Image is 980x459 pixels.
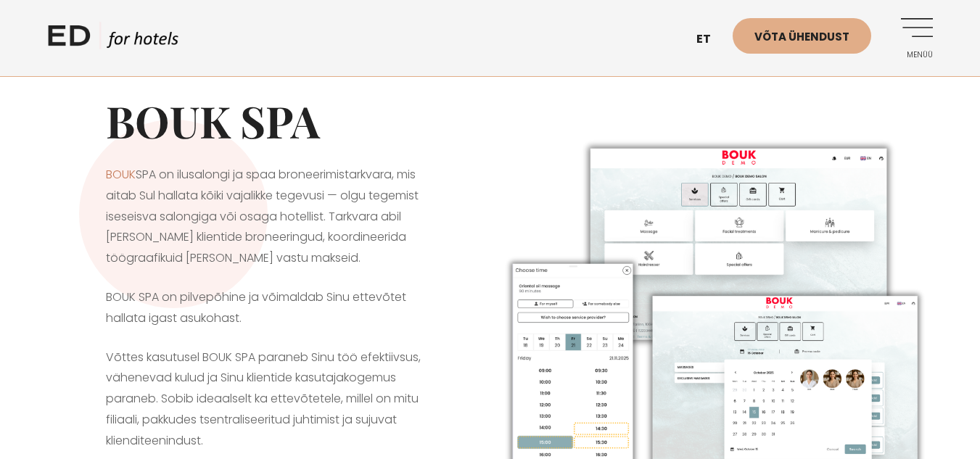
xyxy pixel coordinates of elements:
p: SPA on ilusalongi ja spaa broneerimistarkvara, mis aitab Sul hallata kõiki vajalikke tegevusi — o... [106,165,432,269]
a: Menüü [893,18,933,58]
a: ED HOTELS [48,22,178,58]
h1: BOUK SPA [106,94,432,146]
p: BOUK SPA on pilvepõhine ja võimaldab Sinu ettevõtet hallata igast asukohast. [106,287,432,329]
a: Võta ühendust [733,18,871,54]
a: BOUK [106,166,136,183]
a: et [689,22,733,57]
span: Menüü [893,51,933,59]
